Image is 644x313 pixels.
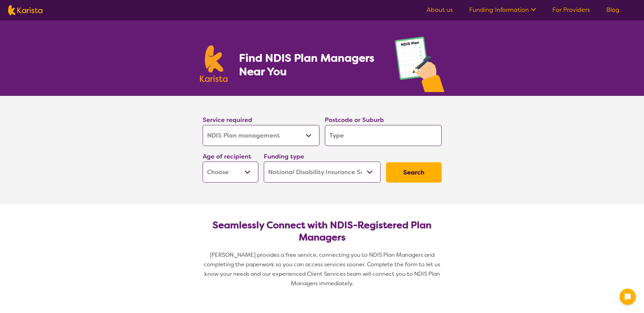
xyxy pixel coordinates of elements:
[386,162,442,183] button: Search
[325,125,442,146] input: Type
[606,6,620,14] a: Blog
[552,6,590,14] a: For Providers
[203,116,252,124] label: Service required
[325,116,384,124] label: Postcode or Suburb
[469,6,536,14] a: Funding Information
[208,219,436,244] h2: Seamlessly Connect with NDIS-Registered Plan Managers
[427,6,453,14] a: About us
[239,51,381,78] h1: Find NDIS Plan Managers Near You
[203,152,251,161] label: Age of recipient
[264,152,304,161] label: Funding type
[395,37,444,96] img: plan-management
[8,5,42,15] img: Karista logo
[204,251,442,287] span: [PERSON_NAME] provides a free service, connecting you to NDIS Plan Managers and completing the pa...
[200,45,228,82] img: Karista logo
